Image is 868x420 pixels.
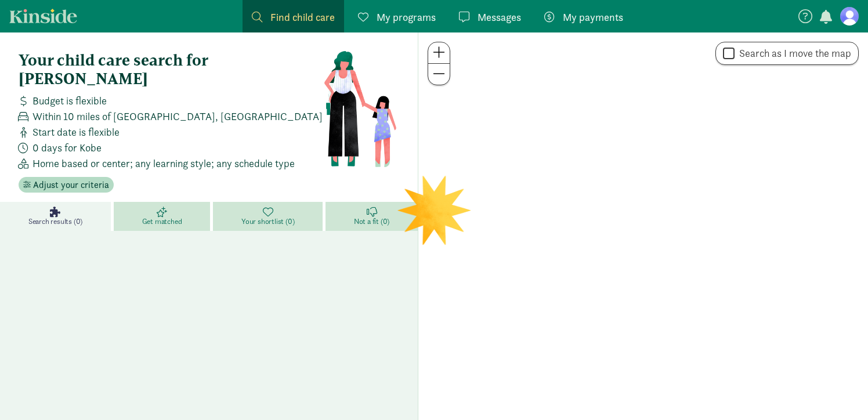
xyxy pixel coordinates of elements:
span: 0 days for Kobe [32,140,102,155]
span: Within 10 miles of [GEOGRAPHIC_DATA], [GEOGRAPHIC_DATA] [32,108,323,124]
a: Not a fit (0) [325,202,418,231]
span: Home based or center; any learning style; any schedule type [32,155,295,171]
span: Start date is flexible [32,124,120,140]
h4: Your child care search for [PERSON_NAME] [19,51,323,88]
span: Messages [478,9,521,25]
span: Find child care [270,9,335,25]
a: Your shortlist (0) [213,202,325,231]
span: Adjust your criteria [33,178,109,192]
a: Get matched [114,202,213,231]
span: Search results (0) [28,217,82,226]
span: My payments [563,9,623,25]
span: Get matched [142,217,182,226]
span: Budget is flexible [32,93,107,108]
button: Adjust your criteria [19,177,114,193]
span: Your shortlist (0) [241,217,294,226]
span: My programs [377,9,436,25]
span: Not a fit (0) [354,217,389,226]
label: Search as I move the map [735,46,851,60]
a: Kinside [9,9,77,23]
